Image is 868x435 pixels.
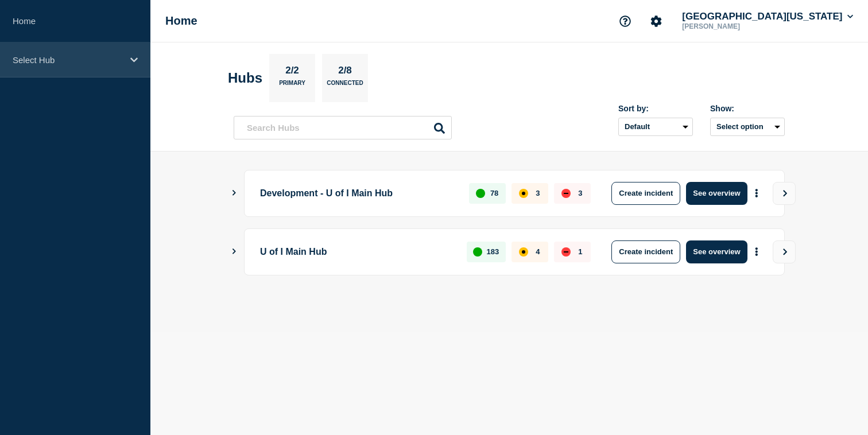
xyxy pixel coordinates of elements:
p: 2/2 [281,65,304,80]
div: up [473,247,482,257]
button: View [773,182,796,205]
button: See overview [686,182,747,205]
p: 4 [536,247,540,256]
p: 3 [578,189,582,197]
div: Show: [710,104,785,113]
button: Create incident [611,182,680,205]
p: 3 [536,189,540,197]
p: 2/8 [334,65,356,80]
button: Support [613,9,637,33]
button: Create incident [611,240,680,263]
div: up [476,189,485,198]
p: U of I Main Hub [260,240,454,263]
p: 183 [487,247,499,256]
p: Connected [327,80,363,92]
button: More actions [749,182,764,204]
div: Sort by: [618,104,693,113]
p: 78 [490,189,498,197]
p: [PERSON_NAME] [680,22,799,30]
input: Search Hubs [234,116,452,139]
div: down [561,189,571,198]
div: affected [519,247,528,257]
p: 1 [578,247,582,256]
button: Account settings [644,9,668,33]
p: Primary [279,80,305,92]
div: down [561,247,571,257]
button: Select option [710,118,785,136]
button: Show Connected Hubs [231,189,237,197]
button: View [773,240,796,263]
button: See overview [686,240,747,263]
select: Sort by [618,118,693,136]
button: More actions [749,241,764,262]
button: Show Connected Hubs [231,247,237,256]
p: Select Hub [13,55,123,65]
div: affected [519,189,528,198]
button: [GEOGRAPHIC_DATA][US_STATE] [680,11,855,22]
p: Development - U of I Main Hub [260,182,456,205]
h1: Home [165,14,197,28]
h2: Hubs [228,70,262,86]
